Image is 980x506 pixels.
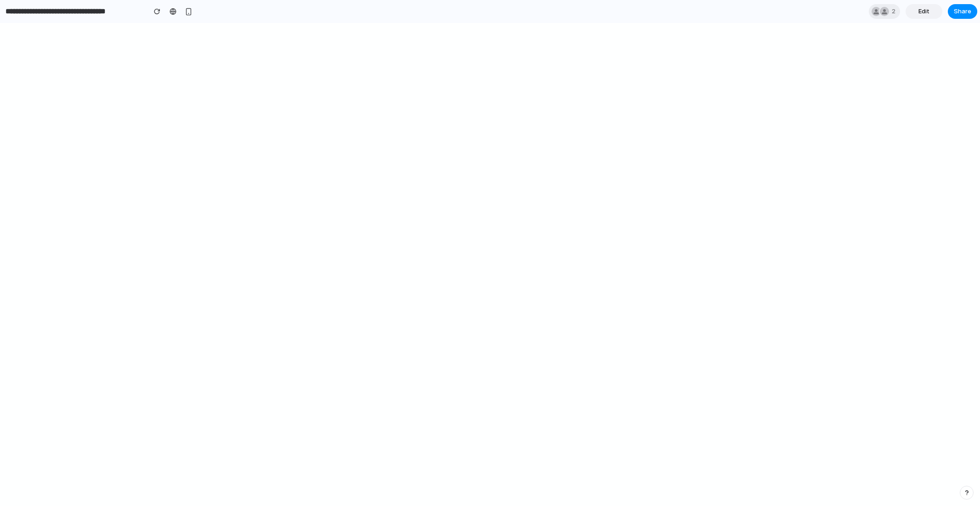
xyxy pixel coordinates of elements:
button: Share [948,4,977,19]
div: 2 [869,4,900,19]
span: Edit [918,7,929,16]
span: Share [954,7,971,16]
a: Edit [906,4,942,19]
span: 2 [892,7,898,16]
